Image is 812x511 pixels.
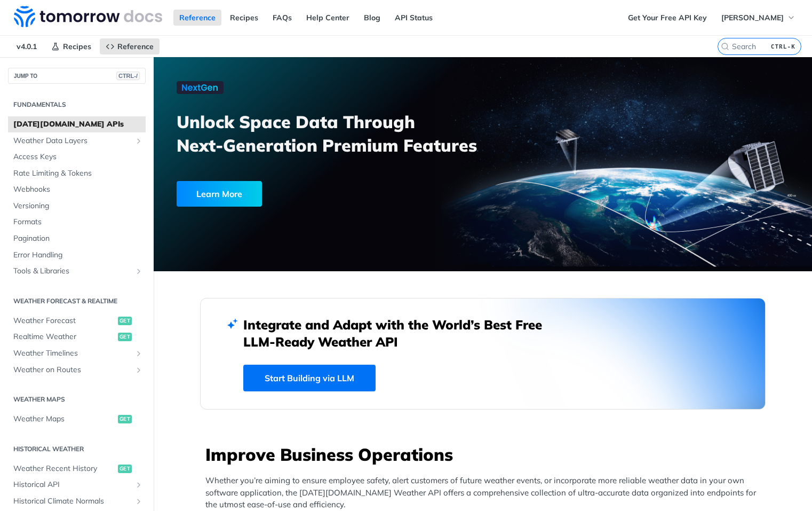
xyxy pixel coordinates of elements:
[13,217,143,227] span: Formats
[8,68,146,84] button: JUMP TOCTRL-/
[8,493,146,509] a: Historical Climate NormalsShow subpages for Historical Climate Normals
[205,475,766,511] p: Whether you’re aiming to ensure employee safety, alert customers of future weather events, or inc...
[8,296,146,306] h2: Weather Forecast & realtime
[8,395,146,404] h2: Weather Maps
[622,10,713,26] a: Get Your Free API Key
[224,10,264,26] a: Recipes
[721,42,729,51] svg: Search
[13,184,143,195] span: Webhooks
[118,333,132,341] span: get
[13,152,143,162] span: Access Keys
[177,81,224,94] img: NextGen
[8,214,146,230] a: Formats
[13,168,143,179] span: Rate Limiting & Tokens
[358,10,386,26] a: Blog
[13,233,143,244] span: Pagination
[173,10,221,26] a: Reference
[389,10,439,26] a: API Status
[8,166,146,182] a: Rate Limiting & Tokens
[177,110,495,157] h3: Unlock Space Data Through Next-Generation Premium Features
[117,42,154,51] span: Reference
[134,349,143,358] button: Show subpages for Weather Timelines
[8,313,146,329] a: Weather Forecastget
[13,365,132,375] span: Weather on Routes
[205,443,766,466] h3: Improve Business Operations
[177,181,262,207] div: Learn More
[134,137,143,145] button: Show subpages for Weather Data Layers
[13,414,115,424] span: Weather Maps
[721,13,784,22] span: [PERSON_NAME]
[116,72,140,80] span: CTRL-/
[8,444,146,454] h2: Historical Weather
[14,6,162,27] img: Tomorrow.io Weather API Docs
[13,316,115,326] span: Weather Forecast
[134,267,143,276] button: Show subpages for Tools & Libraries
[243,316,558,350] h2: Integrate and Adapt with the World’s Best Free LLM-Ready Weather API
[13,136,132,146] span: Weather Data Layers
[100,38,160,54] a: Reference
[13,119,143,130] span: [DATE][DOMAIN_NAME] APIs
[13,250,143,261] span: Error Handling
[13,201,143,211] span: Versioning
[8,362,146,378] a: Weather on RoutesShow subpages for Weather on Routes
[8,461,146,477] a: Weather Recent Historyget
[13,463,115,474] span: Weather Recent History
[13,266,132,277] span: Tools & Libraries
[13,496,132,507] span: Historical Climate Normals
[8,149,146,165] a: Access Keys
[8,231,146,247] a: Pagination
[8,116,146,132] a: [DATE][DOMAIN_NAME] APIs
[134,366,143,374] button: Show subpages for Weather on Routes
[300,10,355,26] a: Help Center
[13,348,132,359] span: Weather Timelines
[177,181,431,207] a: Learn More
[118,415,132,423] span: get
[8,411,146,427] a: Weather Mapsget
[8,345,146,361] a: Weather TimelinesShow subpages for Weather Timelines
[13,479,132,490] span: Historical API
[267,10,298,26] a: FAQs
[8,182,146,198] a: Webhooks
[8,263,146,279] a: Tools & LibrariesShow subpages for Tools & Libraries
[11,38,43,54] span: v4.0.1
[134,497,143,506] button: Show subpages for Historical Climate Normals
[8,477,146,493] a: Historical APIShow subpages for Historical API
[118,317,132,325] span: get
[8,247,146,263] a: Error Handling
[45,38,97,54] a: Recipes
[243,365,376,391] a: Start Building via LLM
[8,100,146,109] h2: Fundamentals
[8,198,146,214] a: Versioning
[8,329,146,345] a: Realtime Weatherget
[8,133,146,149] a: Weather Data LayersShow subpages for Weather Data Layers
[118,465,132,473] span: get
[13,332,115,342] span: Realtime Weather
[768,41,798,52] kbd: CTRL-K
[63,42,91,51] span: Recipes
[134,481,143,489] button: Show subpages for Historical API
[715,10,801,26] button: [PERSON_NAME]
